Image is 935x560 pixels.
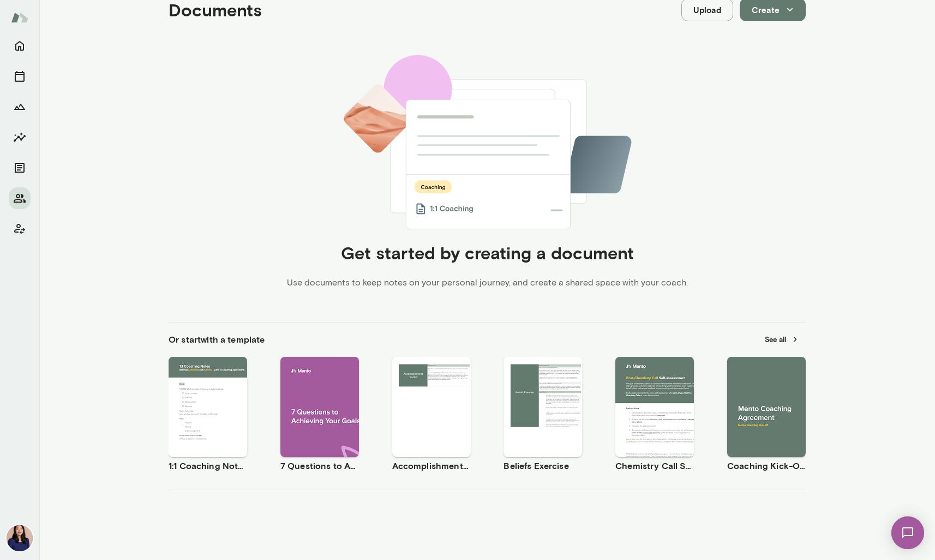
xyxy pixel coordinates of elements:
[9,126,31,148] button: Insights
[9,218,31,240] button: Client app
[169,333,265,346] h6: Or start with a template
[11,7,28,28] img: Mento
[392,459,471,472] h6: Accomplishment Tracker
[341,242,634,263] h4: Get started by creating a document
[9,96,31,118] button: Growth Plan
[7,525,33,551] img: Leah Kim
[615,459,694,472] h6: Chemistry Call Self-Assessment [Coaches only]
[9,157,31,179] button: Documents
[9,65,31,87] button: Sessions
[169,459,247,472] h6: 1:1 Coaching Notes
[341,55,633,229] img: empty
[280,459,359,472] h6: 7 Questions to Achieving Your Goals
[287,276,688,289] p: Use documents to keep notes on your personal journey, and create a shared space with your coach.
[9,35,31,57] button: Home
[504,459,582,472] h6: Beliefs Exercise
[9,187,31,209] button: Members
[758,331,806,348] button: See all
[727,459,806,472] h6: Coaching Kick-Off | Coaching Agreement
